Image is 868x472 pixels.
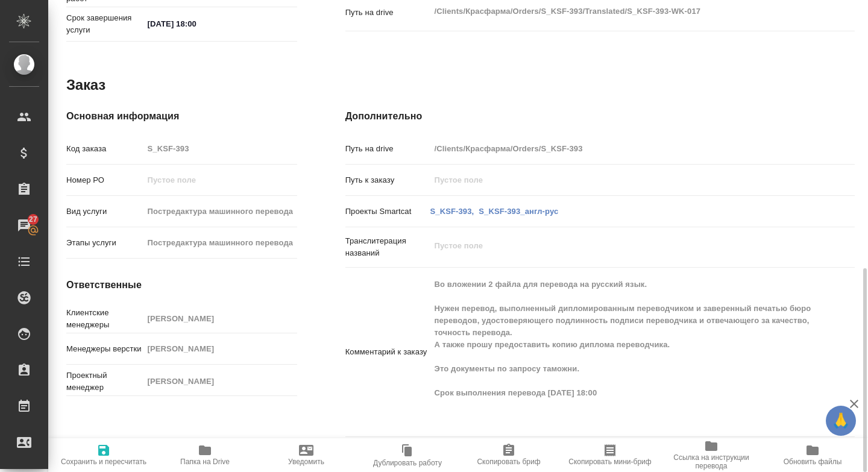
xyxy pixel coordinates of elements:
[143,140,297,157] input: Пустое поле
[668,453,755,470] span: Ссылка на инструкции перевода
[143,203,297,220] input: Пустое поле
[430,171,813,189] input: Пустое поле
[762,438,863,472] button: Обновить файлы
[143,373,297,390] input: Пустое поле
[831,408,851,433] span: 🙏
[568,458,651,466] span: Скопировать мини-бриф
[61,458,146,466] span: Сохранить и пересчитать
[143,340,297,357] input: Пустое поле
[826,406,856,436] button: 🙏
[430,1,813,22] textarea: /Clients/Красфарма/Orders/S_KSF-393/Translated/S_KSF-393-WK-017
[66,75,105,95] h2: Заказ
[66,174,143,186] p: Номер РО
[345,7,430,19] p: Путь на drive
[477,458,540,466] span: Скопировать бриф
[143,234,297,251] input: Пустое поле
[66,370,143,394] p: Проектный менеджер
[430,207,474,216] a: S_KSF-393,
[784,458,842,466] span: Обновить файлы
[66,12,143,36] p: Срок завершения услуги
[661,438,762,472] button: Ссылка на инструкции перевода
[53,438,154,472] button: Сохранить и пересчитать
[154,438,256,472] button: Папка на Drive
[143,310,297,327] input: Пустое поле
[143,171,297,189] input: Пустое поле
[256,438,357,472] button: Уведомить
[479,207,558,216] a: S_KSF-393_англ-рус
[66,237,143,249] p: Этапы услуги
[345,206,430,218] p: Проекты Smartcat
[66,278,297,292] h4: Ответственные
[345,174,430,186] p: Путь к заказу
[345,235,430,259] p: Транслитерация названий
[345,143,430,155] p: Путь на drive
[66,143,143,155] p: Код заказа
[66,206,143,218] p: Вид услуги
[288,458,324,466] span: Уведомить
[458,438,559,472] button: Скопировать бриф
[373,459,442,467] span: Дублировать работу
[143,15,249,33] input: ✎ Введи что-нибудь
[3,210,45,241] a: 27
[357,438,458,472] button: Дублировать работу
[66,343,143,355] p: Менеджеры верстки
[345,109,855,124] h4: Дополнительно
[180,458,230,466] span: Папка на Drive
[559,438,661,472] button: Скопировать мини-бриф
[66,307,143,331] p: Клиентские менеджеры
[430,140,813,157] input: Пустое поле
[22,213,45,225] span: 27
[430,274,813,427] textarea: Во вложении 2 файла для перевода на русский язык. Нужен перевод, выполненный дипломированным пере...
[345,346,430,358] p: Комментарий к заказу
[66,109,297,124] h4: Основная информация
